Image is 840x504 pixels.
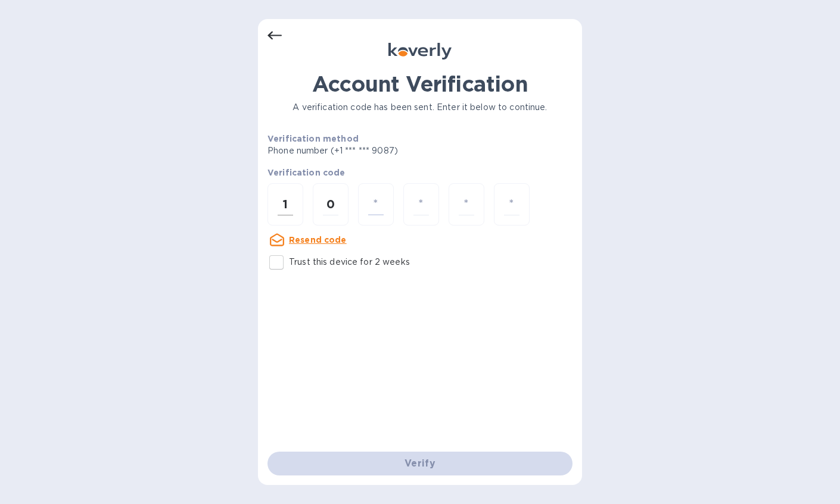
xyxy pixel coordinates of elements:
[289,256,410,268] p: Trust this device for 2 weeks
[267,101,573,114] p: A verification code has been sent. Enter it below to continue.
[289,235,347,245] u: Resend code
[267,145,489,157] p: Phone number (+1 *** *** 9087)
[267,167,573,179] p: Verification code
[267,134,359,143] b: Verification method
[267,71,573,96] h1: Account Verification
